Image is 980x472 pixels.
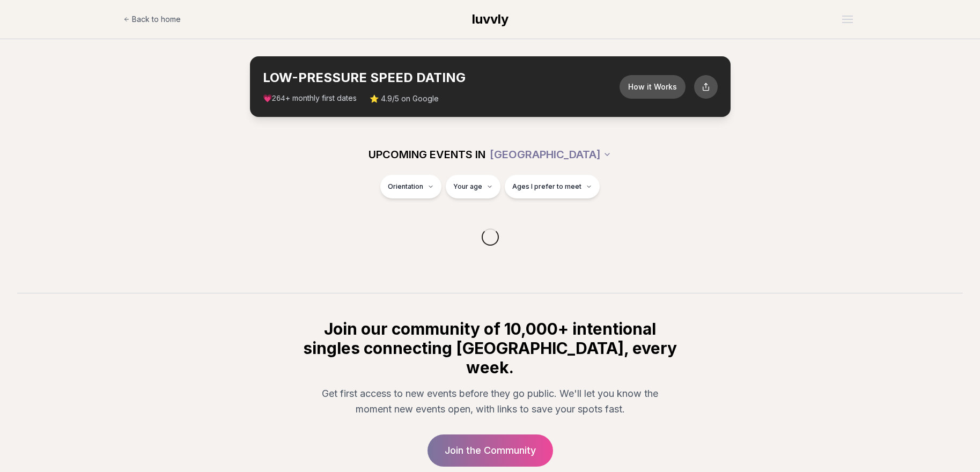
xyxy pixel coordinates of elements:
[446,175,500,198] button: Your age
[132,14,181,25] span: Back to home
[272,94,285,103] span: 264
[505,175,600,198] button: Ages I prefer to meet
[369,147,485,162] span: UPCOMING EVENTS IN
[512,182,581,191] span: Ages I prefer to meet
[380,175,441,198] button: Orientation
[472,11,509,27] span: luvvly
[472,11,509,28] a: luvvly
[620,75,686,99] button: How it Works
[370,93,439,104] span: ⭐ 4.9/5 on Google
[263,93,357,104] span: 💗 + monthly first dates
[310,386,670,417] p: Get first access to new events before they go public. We'll let you know the moment new events op...
[388,182,423,191] span: Orientation
[838,11,857,27] button: Open menu
[123,9,181,30] a: Back to home
[301,319,679,377] h2: Join our community of 10,000+ intentional singles connecting [GEOGRAPHIC_DATA], every week.
[428,434,553,467] a: Join the Community
[453,182,482,191] span: Your age
[490,143,611,166] button: [GEOGRAPHIC_DATA]
[263,69,620,86] h2: LOW-PRESSURE SPEED DATING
